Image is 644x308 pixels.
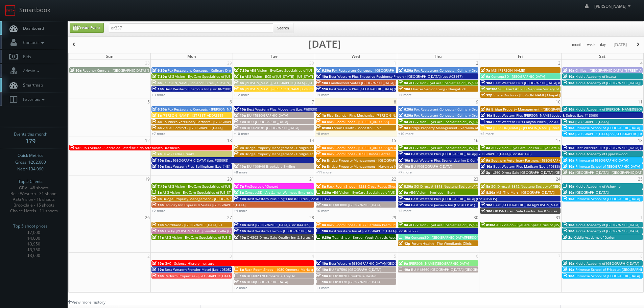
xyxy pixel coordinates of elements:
[316,125,331,130] span: 8:30a
[575,274,640,278] span: Primrose School of [GEOGRAPHIC_DATA]
[226,60,233,67] span: 29
[311,98,315,105] span: 7
[316,164,326,169] span: 9a
[332,190,468,195] span: AEG Vision - EyeCare Specialties of [US_STATE] – Eyeworks of San Mateo Optometry
[399,235,410,240] span: 10a
[316,68,331,73] span: 6:30a
[309,60,315,67] span: 30
[332,125,381,130] span: Forum Health - Modesto Clinic
[332,68,445,73] span: Fox Restaurant Concepts - [GEOGRAPHIC_DATA] - [GEOGRAPHIC_DATA]
[316,261,328,266] span: 10a
[491,74,545,79] span: Concept3D - [GEOGRAPHIC_DATA]
[234,164,246,169] span: 10a
[575,222,639,227] span: Kiddie Academy of [GEOGRAPHIC_DATA]
[481,125,492,130] span: 10a
[493,119,568,124] span: Best Western Plus Canyon Pines (Loc #45083)
[247,235,381,240] span: OH302 Direct Sale Quality Inn & Suites [GEOGRAPHIC_DATA] - [GEOGRAPHIC_DATA]
[247,119,288,124] span: BU #[GEOGRAPHIC_DATA]
[245,190,317,195] span: Concept3D - Art &amp; Wellness Enterprises
[411,87,466,91] span: Charter Senior Living - Naugatuck
[316,113,326,118] span: 1a
[640,60,643,67] span: 4
[163,113,223,118] span: [PERSON_NAME] - [STREET_ADDRESS]
[409,261,469,266] span: [PERSON_NAME][GEOGRAPHIC_DATA]
[493,80,602,85] span: Best Western Plus [GEOGRAPHIC_DATA] &amp; Suites (Loc #44475)
[563,74,574,79] span: 10a
[585,41,598,49] button: week
[599,53,605,59] span: Sat
[493,125,559,130] span: [PERSON_NAME] - [PERSON_NAME] Store
[594,3,633,9] span: [PERSON_NAME]
[152,158,164,163] span: 10a
[574,235,615,240] span: Kiddie Academy of Darien
[316,190,331,195] span: 8:30a
[411,235,492,240] span: Concept3D - [GEOGRAPHIC_DATA][PERSON_NAME]
[481,203,492,207] span: 10a
[399,80,408,85] span: 9a
[518,53,523,59] span: Fri
[563,68,574,73] span: 10a
[316,151,326,156] span: 8a
[398,92,412,97] a: +4 more
[327,113,403,118] span: Rise Brands - Pins Mechanical [PERSON_NAME]
[481,158,490,163] span: 9a
[245,87,328,91] span: [PERSON_NAME] - [PERSON_NAME] Columbus Circle
[399,125,408,130] span: 9a
[234,190,244,195] span: 8a
[481,107,490,112] span: 9a
[20,25,44,31] span: Dashboard
[316,131,330,136] a: +8 more
[152,131,165,136] a: +7 more
[247,222,310,227] span: Best [GEOGRAPHIC_DATA] (Loc #44309)
[152,119,162,124] span: 8a
[234,184,244,189] span: 7a
[70,23,104,33] a: Create Event
[481,170,491,175] span: 3p
[316,280,328,284] span: 10a
[234,229,246,233] span: 10a
[152,203,164,207] span: 10a
[152,74,167,79] span: 7:30a
[399,164,410,169] span: 10a
[70,145,79,150] span: 9a
[234,274,246,278] span: 10a
[152,164,164,169] span: 10a
[411,241,472,246] span: Forum Health - The Woodlands Clinic
[329,274,376,278] span: BU #18020 Brookdale Destin
[20,96,46,102] span: Favorites
[563,151,574,156] span: 10a
[316,203,328,207] span: 10a
[481,145,490,150] span: 8a
[563,107,574,112] span: 10a
[152,222,164,227] span: 10a
[109,23,273,33] input: Search for Events
[316,222,326,227] span: 8a
[481,184,490,189] span: 8a
[234,87,244,91] span: 8a
[399,119,408,124] span: 9a
[20,82,43,88] span: Smartmap
[327,145,415,150] span: Rack Room Shoes - [STREET_ADDRESS][PERSON_NAME]
[563,145,574,150] span: 10a
[245,74,353,79] span: AEG Vision - ECS of [US_STATE] - [US_STATE] Valley Family Eye Care
[411,196,497,201] span: Best Western Plus [GEOGRAPHIC_DATA] (Loc #05435)
[563,164,574,169] span: 10a
[393,98,397,105] span: 8
[475,98,479,105] span: 9
[493,164,560,169] span: Best Western Plus Madison (Loc #10386)
[398,208,412,213] a: +3 more
[152,92,165,97] a: +3 more
[327,184,415,189] span: Rack Room Shoes - 1255 Cross Roads Shopping Center
[106,53,114,59] span: Sun
[234,68,249,73] span: 7:30a
[245,145,347,150] span: Bridge Property Management - Bridges at [GEOGRAPHIC_DATA]
[399,107,413,112] span: 6:30a
[20,68,41,74] span: Admin
[575,74,616,79] span: Kiddie Academy of Itsaca
[247,107,317,112] span: Best Western Plus Moose Jaw (Loc #68030)
[598,41,609,49] button: day
[557,60,561,67] span: 3
[575,184,621,189] span: Kiddie Academy of Asheville
[152,80,162,85] span: 8a
[270,53,278,59] span: Tue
